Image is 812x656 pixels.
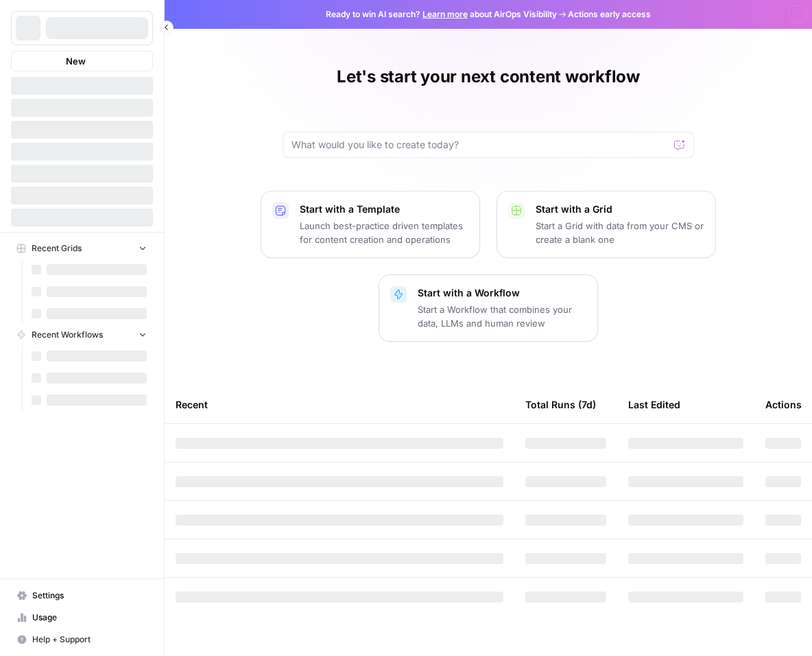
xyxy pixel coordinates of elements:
[379,274,598,342] button: Start with a WorkflowStart a Workflow that combines your data, LLMs and human review
[11,51,153,71] button: New
[11,238,153,259] button: Recent Grids
[11,629,153,651] button: Help + Support
[32,633,147,646] span: Help + Support
[536,202,704,216] p: Start with a Grid
[176,386,503,423] div: Recent
[418,286,586,300] p: Start with a Workflow
[32,242,82,255] span: Recent Grids
[32,611,147,624] span: Usage
[422,9,468,19] a: Learn more
[11,607,153,629] a: Usage
[568,8,651,21] span: Actions early access
[11,325,153,345] button: Recent Workflows
[32,589,147,602] span: Settings
[628,386,680,423] div: Last Edited
[11,585,153,607] a: Settings
[66,54,86,68] span: New
[337,66,640,88] h1: Let's start your next content workflow
[536,219,704,246] p: Start a Grid with data from your CMS or create a blank one
[326,8,557,21] span: Ready to win AI search? about AirOps Visibility
[765,386,802,423] div: Actions
[497,191,716,258] button: Start with a GridStart a Grid with data from your CMS or create a blank one
[261,191,480,258] button: Start with a TemplateLaunch best-practice driven templates for content creation and operations
[418,303,586,330] p: Start a Workflow that combines your data, LLMs and human review
[525,386,596,423] div: Total Runs (7d)
[300,202,468,216] p: Start with a Template
[32,329,103,341] span: Recent Workflows
[291,138,669,152] input: What would you like to create today?
[300,219,468,246] p: Launch best-practice driven templates for content creation and operations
